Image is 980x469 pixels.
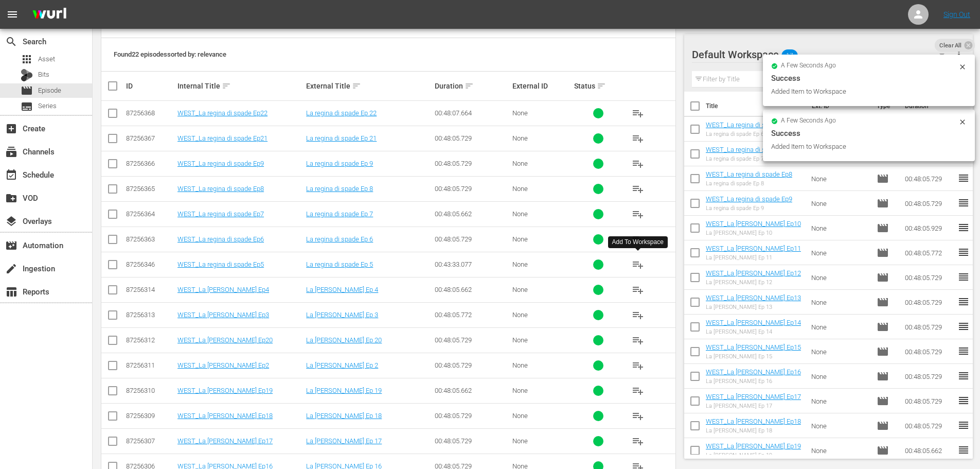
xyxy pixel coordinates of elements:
[435,437,509,445] div: 00:48:05.729
[632,284,644,296] span: playlist_add
[632,183,644,195] span: playlist_add
[435,210,509,218] div: 00:48:05.662
[706,418,801,425] a: WEST_La [PERSON_NAME] Ep18
[126,185,174,193] div: 87256365
[435,160,509,167] div: 00:48:05.729
[177,109,268,117] a: WEST_La regina di spade Ep22
[126,311,174,319] div: 87256313
[706,180,792,187] div: La regina di spade Ep 8
[957,370,970,382] span: reorder
[512,260,571,268] div: None
[957,246,970,258] span: reorder
[706,230,801,236] div: La [PERSON_NAME] Ep 10
[706,294,801,302] a: WEST_La [PERSON_NAME] Ep13
[126,160,174,167] div: 87256366
[126,437,174,445] div: 87256307
[435,361,509,369] div: 00:48:05.729
[512,82,571,90] div: External ID
[692,40,954,69] div: Default Workspace
[706,245,801,252] a: WEST_La [PERSON_NAME] Ep11
[632,385,644,397] span: playlist_add
[126,260,174,268] div: 87256346
[435,109,509,117] div: 00:48:07.664
[5,239,17,252] span: Automation
[512,210,571,218] div: None
[177,80,303,92] div: Internal Title
[626,378,650,403] button: playlist_add
[632,132,644,145] span: playlist_add
[957,221,970,234] span: reorder
[877,395,889,407] span: Episode
[177,336,273,344] a: WEST_La [PERSON_NAME] Ep20
[38,85,61,96] span: Episode
[5,123,17,135] span: Create
[781,117,836,125] span: a few seconds ago
[877,247,889,259] span: Episode
[38,101,57,111] span: Series
[626,202,650,227] button: playlist_add
[901,216,957,240] td: 00:48:05.929
[177,387,273,394] a: WEST_La [PERSON_NAME] Ep19
[771,142,956,152] div: Added Item to Workspace
[706,304,801,310] div: La [PERSON_NAME] Ep 13
[574,80,622,92] div: Status
[306,361,378,369] a: La [PERSON_NAME] Ep 2
[957,172,970,184] span: reorder
[306,210,373,218] a: La regina di spade Ep 7
[306,311,378,319] a: La [PERSON_NAME] Ep 3
[626,429,650,454] button: playlist_add
[177,361,269,369] a: WEST_La [PERSON_NAME] Ep2
[126,109,174,117] div: 87256368
[512,336,571,344] div: None
[706,220,801,228] a: WEST_La [PERSON_NAME] Ep10
[435,134,509,142] div: 00:48:05.729
[901,166,957,191] td: 00:48:05.729
[807,216,873,240] td: None
[177,412,273,420] a: WEST_La [PERSON_NAME] Ep18
[512,412,571,420] div: None
[957,320,970,333] span: reorder
[306,109,377,117] a: La regina di spade Ep 22
[901,339,957,364] td: 00:48:05.729
[771,72,967,84] div: Success
[901,413,957,438] td: 00:48:05.729
[807,389,873,413] td: None
[512,109,571,117] div: None
[706,121,792,129] a: WEST_La regina di spade Ep6
[114,50,226,58] span: Found 22 episodes sorted by: relevance
[306,235,373,243] a: La regina di spade Ep 6
[957,394,970,407] span: reorder
[626,227,650,252] button: playlist_add
[901,389,957,413] td: 00:48:05.729
[632,258,644,271] span: playlist_add
[771,127,967,140] div: Success
[177,210,264,218] a: WEST_La regina di spade Ep7
[177,235,264,243] a: WEST_La regina di spade Ep6
[877,321,889,333] span: Episode
[706,170,792,178] a: WEST_La regina di spade Ep8
[306,260,373,268] a: La regina di spade Ep 5
[597,81,606,91] span: sort
[877,296,889,308] span: Episode
[706,269,801,277] a: WEST_La [PERSON_NAME] Ep12
[877,271,889,284] span: Episode
[5,215,17,228] span: Overlays
[126,286,174,293] div: 87256314
[177,185,264,193] a: WEST_La regina di spade Ep8
[512,134,571,142] div: None
[177,260,264,268] a: WEST_La regina di spade Ep5
[957,296,970,308] span: reorder
[306,437,382,445] a: La [PERSON_NAME] Ep 17
[706,131,792,137] div: La regina di spade Ep 6
[512,437,571,445] div: None
[306,80,432,92] div: External Title
[771,86,956,97] div: Added Item to Workspace
[126,412,174,420] div: 87256309
[632,410,644,422] span: playlist_add
[807,191,873,216] td: None
[306,286,378,293] a: La [PERSON_NAME] Ep 4
[512,160,571,167] div: None
[877,444,889,457] span: Episode
[177,437,273,445] a: WEST_La [PERSON_NAME] Ep17
[626,303,650,327] button: playlist_add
